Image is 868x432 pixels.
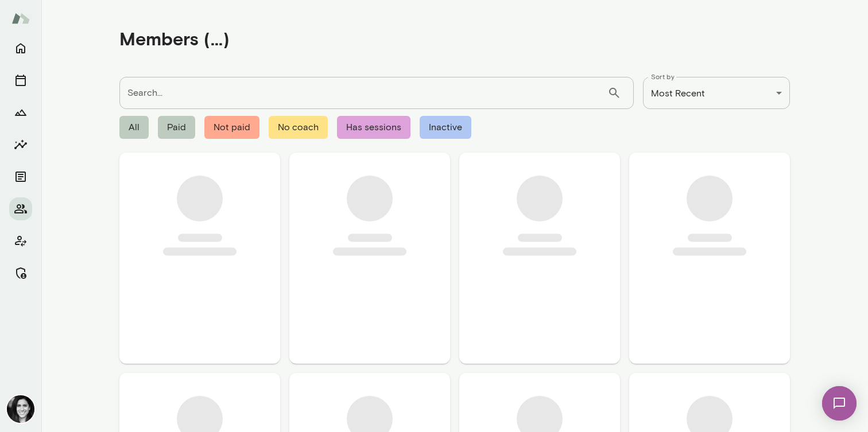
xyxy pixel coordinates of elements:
[651,72,675,81] label: Sort by
[9,262,32,285] button: Manage
[7,395,34,423] img: Jamie Albers
[119,116,149,139] span: All
[119,28,230,49] h4: Members (...)
[420,116,471,139] span: Inactive
[9,69,32,92] button: Sessions
[204,116,259,139] span: Not paid
[269,116,328,139] span: No coach
[9,197,32,220] button: Members
[9,165,32,188] button: Documents
[9,37,32,60] button: Home
[643,77,790,109] div: Most Recent
[158,116,195,139] span: Paid
[337,116,410,139] span: Has sessions
[9,133,32,156] button: Insights
[11,7,30,29] img: Mento
[9,229,32,252] button: Client app
[9,101,32,124] button: Growth Plan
